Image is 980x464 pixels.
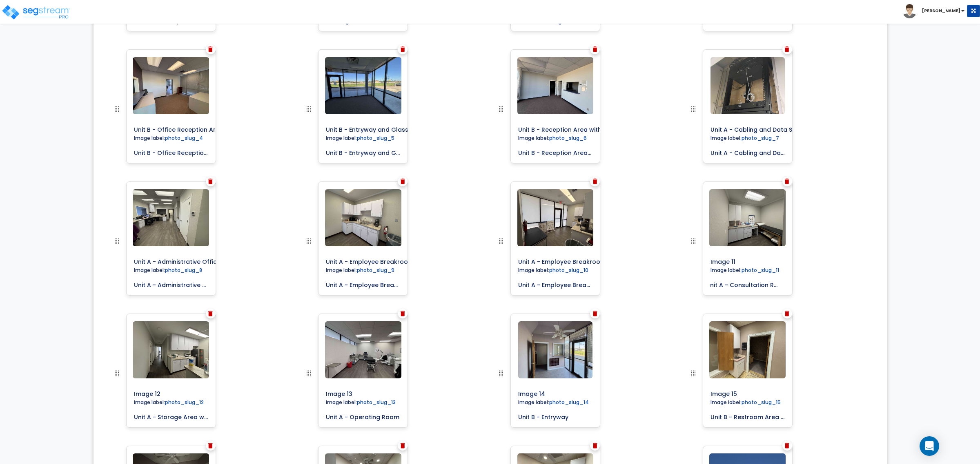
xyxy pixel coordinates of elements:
[131,146,212,157] input: Unit B - Office Reception Area
[304,236,314,246] img: drag handle
[357,399,396,406] label: photo_slug_13
[515,254,633,266] input: Unit A - Employee Breakroom Flooring and Lighting
[549,267,588,274] label: photo_slug_10
[401,46,405,52] img: Trash Icon
[112,369,122,378] img: drag handle
[323,254,440,266] input: Unit A - Employee Breakroom Built in Cabinetry and Sink
[165,135,203,141] label: photo_slug_4
[165,267,202,274] label: photo_slug_8
[593,311,597,316] img: Trash Icon
[401,443,405,449] img: Trash Icon
[323,267,398,276] label: Image label:
[742,399,781,406] label: photo_slug_15
[707,410,788,421] input: Unit B - Restroom Area and Storage Are
[707,399,784,408] label: Image label:
[323,410,403,421] input: Unit A - Operating Room
[165,399,204,406] label: photo_slug_12
[515,122,633,134] input: Unit B - Reception Area with Built in Shelving
[323,122,440,134] input: Unit B - Entryway and Glass Window Exterior
[785,443,789,449] img: Trash Icon
[323,399,399,408] label: Image label:
[515,267,592,276] label: Image label:
[742,135,779,141] label: photo_slug_7
[323,278,403,289] input: Unit A - Employee Breakroom Built in Cabinetry and Sink
[707,278,788,289] input: Unit A - Consultation Room
[496,104,506,114] img: drag handle
[922,8,960,14] b: [PERSON_NAME]
[323,135,398,144] label: Image label:
[593,179,597,184] img: Trash Icon
[131,278,212,289] input: Unit A - Administrative Office Space with Built-in Desks and Shelving
[515,135,590,144] label: Image label:
[515,278,596,289] input: Unit A - Employee Breakroom Flooring and Lighting
[401,179,405,184] img: Trash Icon
[707,146,788,157] input: Unit A - Cabling and Data Server Storage
[131,267,205,276] label: Image label:
[785,179,789,184] img: Trash Icon
[304,104,314,114] img: drag handle
[112,236,122,246] img: drag handle
[131,135,206,144] label: Image label:
[688,369,698,378] img: drag handle
[593,46,597,52] img: Trash Icon
[208,443,213,449] img: Trash Icon
[304,369,314,378] img: drag handle
[515,410,596,421] input: Unit B - Entryway
[131,410,212,421] input: Unit A - Storage Area with Built-in Cabinetry
[707,135,782,144] label: Image label:
[357,135,394,141] label: photo_slug_5
[688,236,698,246] img: drag handle
[131,122,248,134] input: Unit B - Office Reception Area
[549,135,587,141] label: photo_slug_6
[496,369,506,378] img: drag handle
[742,267,779,274] label: photo_slug_11
[401,311,405,316] img: Trash Icon
[785,311,789,316] img: Trash Icon
[688,104,698,114] img: drag handle
[902,4,917,18] img: avatar.png
[707,267,782,276] label: Image label:
[1,4,71,20] img: logo_pro_r.png
[496,236,506,246] img: drag handle
[208,311,213,316] img: Trash Icon
[920,436,939,456] div: Open Intercom Messenger
[131,254,248,266] input: Unit A - Administrative Office Space with Built-in Desks and Shelving
[549,399,589,406] label: photo_slug_14
[707,122,825,134] input: Unit A - Cabling and Data Server Storage
[208,46,213,52] img: Trash Icon
[131,399,207,408] label: Image label:
[515,146,596,157] input: Unit B - Reception Area with Built in Shelving
[785,46,789,52] img: Trash Icon
[323,146,403,157] input: Unit B - Entryway and Glass Window Exterior
[357,267,394,274] label: photo_slug_9
[515,399,592,408] label: Image label:
[208,179,213,184] img: Trash Icon
[112,104,122,114] img: drag handle
[593,443,597,449] img: Trash Icon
